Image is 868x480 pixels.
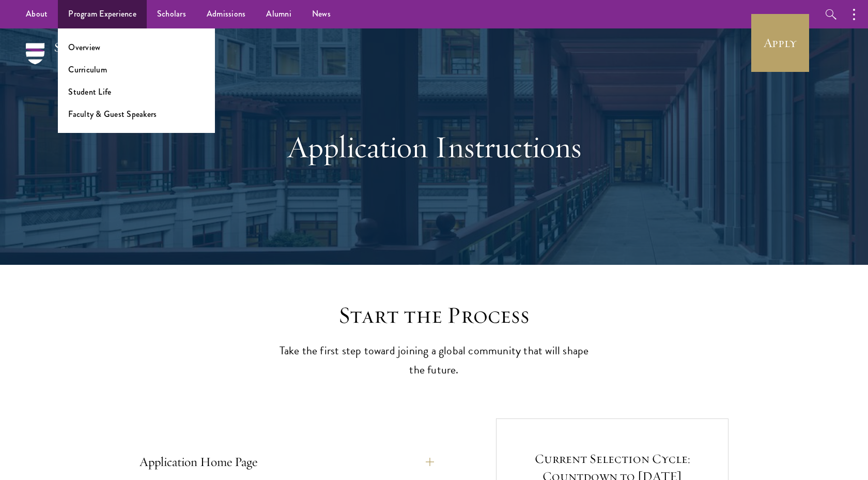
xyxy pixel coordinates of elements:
img: Schwarzman Scholars [26,43,134,79]
a: Student Life [68,86,111,98]
p: Take the first step toward joining a global community that will shape the future. [274,341,594,380]
a: Overview [68,41,100,53]
h2: Start the Process [274,301,594,330]
h1: Application Instructions [256,128,612,166]
a: Apply [751,14,809,72]
a: Curriculum [68,64,107,76]
a: Faculty & Guest Speakers [68,108,157,120]
button: Application Home Page [139,449,434,474]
